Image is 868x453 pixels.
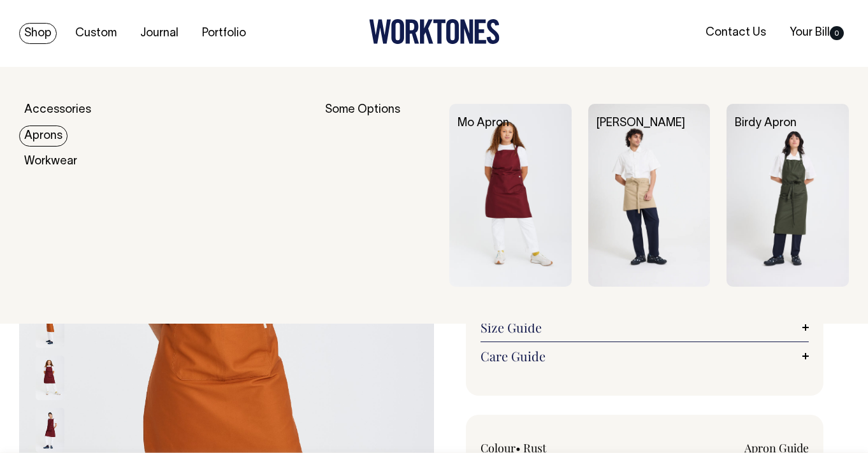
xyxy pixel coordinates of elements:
a: Accessories [19,99,96,120]
a: Mo Apron [458,118,509,129]
a: [PERSON_NAME] [597,118,685,129]
img: Birdy Apron [727,104,849,287]
a: Portfolio [197,23,251,44]
a: Birdy Apron [735,118,797,129]
a: Custom [70,23,122,44]
img: Mo Apron [449,104,572,287]
img: rust [36,303,64,348]
img: burgundy [36,356,64,400]
a: Contact Us [700,22,771,43]
span: 0 [830,26,844,40]
img: Bobby Apron [588,104,711,287]
a: Care Guide [481,349,809,364]
img: burgundy [36,408,64,452]
a: Workwear [19,151,82,172]
a: Your Bill0 [785,22,849,43]
div: Some Options [325,104,433,287]
a: Size Guide [481,320,809,335]
a: Journal [135,23,184,44]
a: Shop [19,23,57,44]
a: Aprons [19,126,68,147]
